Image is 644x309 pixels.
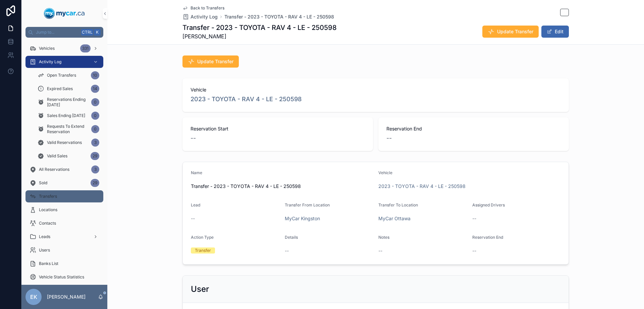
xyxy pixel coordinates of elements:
span: Vehicle [378,170,392,175]
span: Action Type [191,235,214,240]
h1: Transfer - 2023 - TOYOTA - RAV 4 - LE - 250598 [182,23,337,32]
a: Requests To Extend Reservation0 [34,123,103,135]
span: Activity Log [191,13,218,20]
span: Contacts [39,221,56,226]
span: Transfer To Location [378,202,418,207]
a: Sales Ending [DATE]0 [34,110,103,122]
div: 14 [91,85,99,93]
span: Update Transfer [197,58,233,65]
span: Valid Reservations [47,140,82,145]
span: Assigned Drivers [472,202,505,207]
a: MyCar Kingston [285,215,320,222]
a: Open Transfers10 [34,69,103,81]
span: Jump to... [36,30,78,35]
div: 0 [91,98,99,106]
span: Reservation End [472,235,503,240]
a: Valid Reservations3 [34,137,103,149]
span: Sold [39,180,47,186]
span: Expired Sales [47,86,73,91]
a: Users [25,244,103,256]
span: Valid Sales [47,153,67,159]
span: K [95,30,100,35]
span: Requests To Extend Reservation [47,124,89,134]
span: Reservations Ending [DATE] [47,97,89,108]
span: Back to Transfers [191,5,224,11]
a: Locations [25,204,103,216]
span: Banks List [39,261,58,266]
a: Leads [25,231,103,243]
span: Users [39,247,50,253]
a: Valid Sales29 [34,150,103,162]
span: [PERSON_NAME] [182,32,337,40]
span: -- [191,215,195,222]
span: All Reservations [39,167,69,172]
a: Contacts [25,217,103,229]
div: 29 [91,179,99,187]
span: Transfer - 2023 - TOYOTA - RAV 4 - LE - 250598 [191,183,373,190]
span: Transfer From Location [285,202,330,207]
button: Update Transfer [482,26,539,38]
a: 2023 - TOYOTA - RAV 4 - LE - 250598 [378,183,466,190]
div: 10 [91,71,99,79]
span: Vehicle [191,86,561,93]
span: Open Transfers [47,73,76,78]
a: Expired Sales14 [34,83,103,95]
a: Reservations Ending [DATE]0 [34,96,103,108]
a: Back to Transfers [182,5,224,11]
span: Notes [378,235,389,240]
span: Update Transfer [497,28,533,35]
span: -- [386,133,392,143]
div: Transfer [195,247,211,254]
a: All Reservations3 [25,163,103,176]
div: 3 [91,165,99,173]
div: 0 [91,125,99,133]
span: Leads [39,234,50,239]
a: 2023 - TOYOTA - RAV 4 - LE - 250598 [191,94,302,104]
span: -- [472,247,476,254]
p: [PERSON_NAME] [47,294,86,300]
h2: User [191,284,209,295]
span: Sales Ending [DATE] [47,113,85,118]
button: Jump to...CtrlK [25,27,103,38]
div: 29 [91,152,99,160]
span: Details [285,235,298,240]
a: MyCar Ottawa [378,215,411,222]
button: Edit [541,26,569,38]
span: -- [285,247,289,254]
span: Name [191,170,202,175]
span: EK [30,293,37,301]
a: Vehicle Status Statistics [25,271,103,283]
div: 0 [91,112,99,120]
a: Transfers [25,190,103,202]
span: -- [378,247,382,254]
span: Ctrl [81,29,93,36]
div: 3 [91,139,99,147]
span: Reservation End [386,125,561,132]
span: Activity Log [39,59,61,65]
button: Update Transfer [182,55,239,68]
a: Transfer - 2023 - TOYOTA - RAV 4 - LE - 250598 [224,13,334,20]
a: Vehicles331 [25,42,103,54]
a: Activity Log [25,56,103,68]
span: -- [191,133,196,143]
a: Activity Log [182,13,218,20]
span: Locations [39,207,57,213]
span: Transfers [39,194,57,199]
span: Lead [191,202,200,207]
span: Reservation Start [191,125,365,132]
div: 331 [80,44,91,52]
a: Banks List [25,258,103,270]
span: -- [472,215,476,222]
span: Vehicles [39,46,55,51]
a: Sold29 [25,177,103,189]
div: scrollable content [21,38,107,285]
img: App logo [44,8,85,19]
span: Vehicle Status Statistics [39,274,84,280]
